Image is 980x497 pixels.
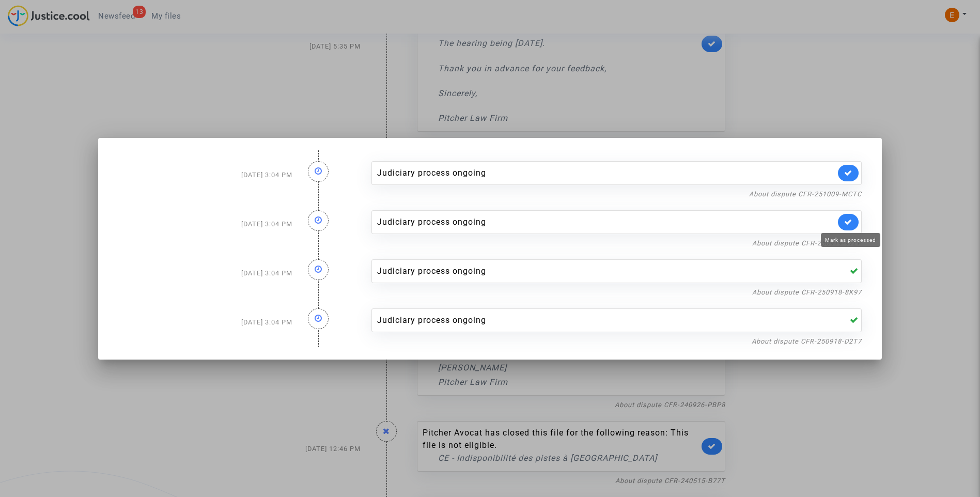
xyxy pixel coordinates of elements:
a: About dispute CFR-250918-D2T7 [752,337,862,345]
a: About dispute CFR-250918-8K97 [752,288,862,296]
div: Judiciary process ongoing [377,314,836,327]
div: Judiciary process ongoing [377,216,836,228]
div: [DATE] 3:04 PM [111,200,300,249]
div: [DATE] 3:04 PM [111,249,300,298]
a: About dispute CFR-251009-MCTC [749,190,862,198]
div: Judiciary process ongoing [377,167,836,179]
div: [DATE] 3:04 PM [111,151,300,200]
div: [DATE] 3:04 PM [111,298,300,347]
div: Judiciary process ongoing [377,265,836,277]
a: About dispute CFR-250919-97EP [752,239,862,247]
